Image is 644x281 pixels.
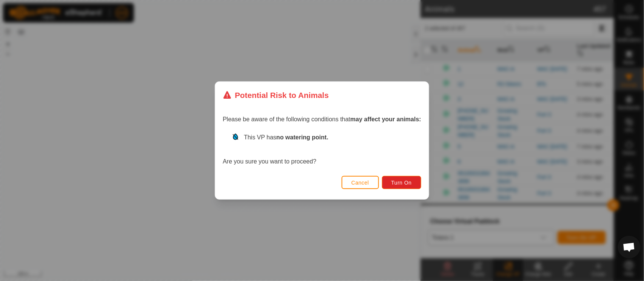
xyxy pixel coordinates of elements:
strong: no watering point. [276,134,328,140]
strong: may affect your animals: [350,116,421,122]
span: This VP has [244,134,328,140]
div: Are you sure you want to proceed? [223,133,421,166]
span: Cancel [351,180,369,186]
button: Cancel [342,176,379,189]
span: Turn On [391,180,412,186]
span: Please be aware of the following conditions that [223,116,421,122]
button: Turn On [382,176,421,189]
div: Potential Risk to Animals [223,89,329,101]
div: Open chat [618,236,641,258]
